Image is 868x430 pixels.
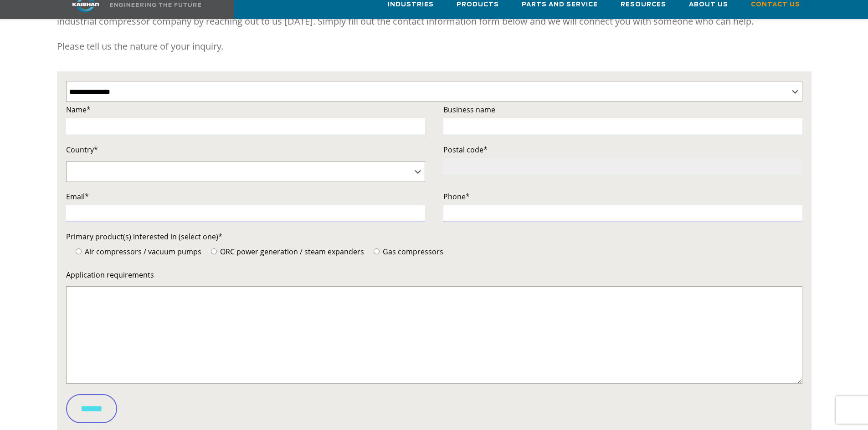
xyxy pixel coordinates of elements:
[443,143,802,156] label: Postal code*
[211,248,217,254] input: ORC power generation / steam expanders
[218,247,364,257] span: ORC power generation / steam expanders
[66,143,425,156] label: Country*
[83,247,201,257] span: Air compressors / vacuum pumps
[66,190,425,203] label: Email*
[374,248,380,254] input: Gas compressors
[66,103,802,430] form: Contact form
[76,248,82,254] input: Air compressors / vacuum pumps
[57,37,812,56] p: Please tell us the nature of your inquiry.
[110,3,201,7] img: Engineering the future
[66,103,425,116] label: Name*
[381,247,443,257] span: Gas compressors
[443,103,802,116] label: Business name
[66,268,802,281] label: Application requirements
[443,190,802,203] label: Phone*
